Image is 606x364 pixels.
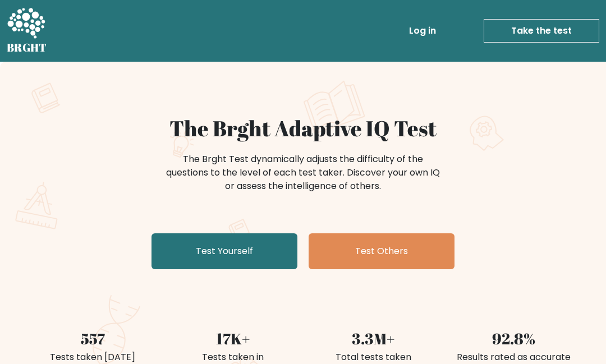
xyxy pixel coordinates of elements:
div: Total tests taken [310,351,437,364]
div: Tests taken [DATE] [29,351,156,364]
a: Test Others [309,233,454,269]
div: 3.3M+ [310,328,437,351]
div: Results rated as accurate [450,351,577,364]
div: The Brght Test dynamically adjusts the difficulty of the questions to the level of each test take... [163,153,443,193]
a: Log in [405,20,440,42]
h1: The Brght Adaptive IQ Test [29,116,577,141]
div: 17K+ [169,328,296,351]
div: 92.8% [450,328,577,351]
div: 557 [29,328,156,351]
a: Take the test [484,19,599,43]
a: BRGHT [7,4,47,57]
h5: BRGHT [7,41,47,54]
a: Test Yourself [151,233,297,269]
